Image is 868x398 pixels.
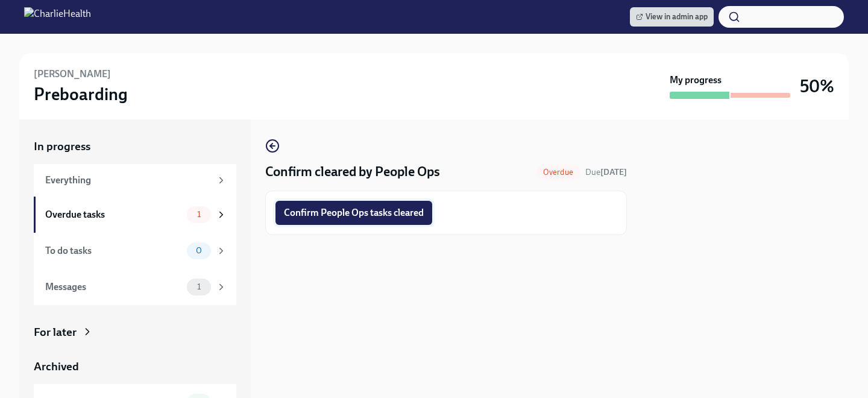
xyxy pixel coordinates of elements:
a: Messages1 [34,269,236,305]
img: CharlieHealth [24,7,91,27]
a: Everything [34,164,236,197]
a: To do tasks0 [34,233,236,269]
h3: 50% [800,75,834,97]
span: 1 [190,282,208,291]
h6: [PERSON_NAME] [34,68,111,81]
button: Confirm People Ops tasks cleared [275,201,432,225]
span: August 5th, 2025 09:00 [585,166,627,178]
span: Due [585,167,627,177]
span: View in admin app [636,11,708,23]
span: 1 [190,210,208,219]
span: Overdue [536,168,580,177]
a: Archived [34,359,236,374]
a: View in admin app [630,7,714,27]
span: Confirm People Ops tasks cleared [284,207,424,219]
div: Everything [45,174,211,187]
strong: My progress [670,74,722,87]
h4: Confirm cleared by People Ops [265,163,440,181]
div: To do tasks [45,244,182,257]
div: Messages [45,280,182,294]
strong: [DATE] [600,167,627,177]
a: In progress [34,139,236,154]
span: 0 [189,246,209,255]
a: Overdue tasks1 [34,197,236,233]
h3: Preboarding [34,83,128,105]
a: For later [34,324,236,340]
div: Overdue tasks [45,208,182,221]
div: For later [34,324,77,340]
